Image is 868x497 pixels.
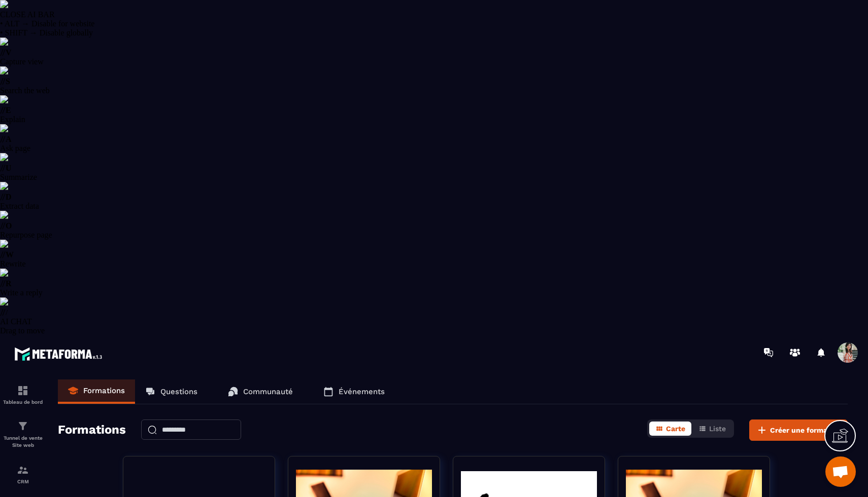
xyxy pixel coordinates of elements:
[709,425,726,433] span: Liste
[666,425,685,433] span: Carte
[3,377,43,412] a: formationformationTableau de bord
[218,379,303,404] a: Communauté
[17,385,29,397] img: formation
[83,386,125,395] p: Formations
[14,345,106,363] img: logo
[3,412,43,456] a: formationformationTunnel de vente Site web
[17,420,29,432] img: formation
[825,456,856,487] div: Ouvrir le chat
[135,379,208,404] a: Questions
[313,379,395,404] a: Événements
[243,387,293,396] p: Communauté
[749,419,848,441] button: Créer une formation
[3,435,43,449] p: Tunnel de vente Site web
[3,456,43,492] a: formationformationCRM
[339,387,385,396] p: Événements
[58,419,126,441] h2: Formations
[3,479,43,484] p: CRM
[692,422,732,436] button: Liste
[770,425,841,435] span: Créer une formation
[58,379,135,404] a: Formations
[17,464,29,476] img: formation
[160,387,197,396] p: Questions
[649,422,691,436] button: Carte
[3,399,43,405] p: Tableau de bord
